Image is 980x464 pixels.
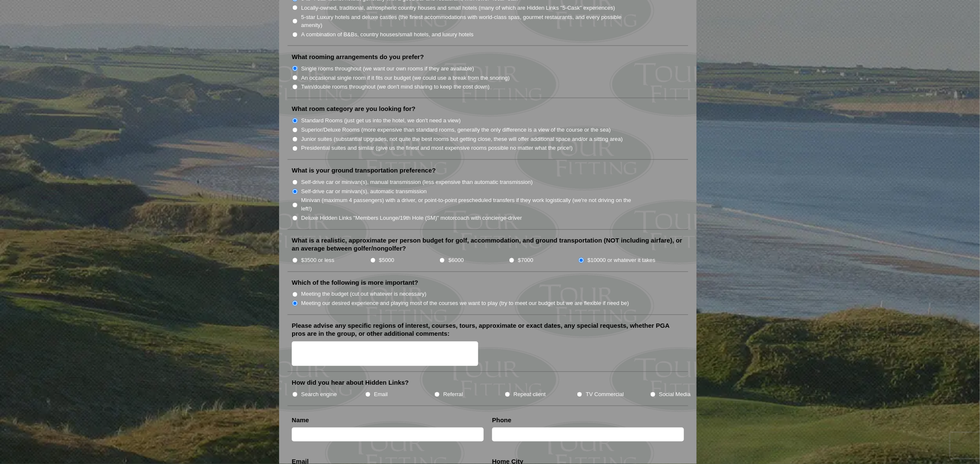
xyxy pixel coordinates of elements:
[301,135,623,144] label: Junior suites (substantial upgrades, not quite the best rooms but getting close, these will offer...
[301,117,461,125] label: Standard Rooms (just get us into the hotel, we don't need a view)
[443,391,463,399] label: Referral
[301,178,533,187] label: Self-drive car or minivan(s), manual transmission (less expensive than automatic transmission)
[292,379,409,387] label: How did you hear about Hidden Links?
[301,256,334,265] label: $3500 or less
[292,105,415,113] label: What room category are you looking for?
[292,167,436,175] label: What is your ground transportation preference?
[492,416,512,425] label: Phone
[301,188,427,196] label: Self-drive car or minivan(s), automatic transmission
[379,256,394,265] label: $5000
[301,4,615,12] label: Locally-owned, traditional, atmospheric country houses and small hotels (many of which are Hidden...
[292,53,424,61] label: What rooming arrangements do you prefer?
[301,299,629,308] label: Meeting our desired experience and playing most of the courses we want to play (try to meet our b...
[292,237,684,253] label: What is a realistic, approximate per person budget for golf, accommodation, and ground transporta...
[301,214,522,223] label: Deluxe Hidden Links "Members Lounge/19th Hole (SM)" motorcoach with concierge-driver
[292,416,309,425] label: Name
[659,391,691,399] label: Social Media
[292,279,418,287] label: Which of the following is more important?
[449,256,464,265] label: $6000
[301,83,490,91] label: Twin/double rooms throughout (we don't mind sharing to keep the cost down)
[587,256,655,265] label: $10000 or whatever it takes
[301,74,510,82] label: An occasional single room if it fits our budget (we could use a break from the snoring)
[301,290,426,299] label: Meeting the budget (cut out whatever is necessary)
[301,30,474,39] label: A combination of B&Bs, country houses/small hotels, and luxury hotels
[301,65,474,73] label: Single rooms throughout (we want our own rooms if they are available)
[301,144,573,153] label: Presidential suites and similar (give us the finest and most expensive rooms possible no matter w...
[301,197,640,213] label: Minivan (maximum 4 passengers) with a driver, or point-to-point prescheduled transfers if they wo...
[374,391,388,399] label: Email
[301,13,640,30] label: 5-star Luxury hotels and deluxe castles (the finest accommodations with world-class spas, gourmet...
[586,391,624,399] label: TV Commercial
[518,256,533,265] label: $7000
[301,126,611,135] label: Superior/Deluxe Rooms (more expensive than standard rooms, generally the only difference is a vie...
[292,322,684,338] label: Please advise any specific regions of interest, courses, tours, approximate or exact dates, any s...
[514,391,546,399] label: Repeat client
[301,391,337,399] label: Search engine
